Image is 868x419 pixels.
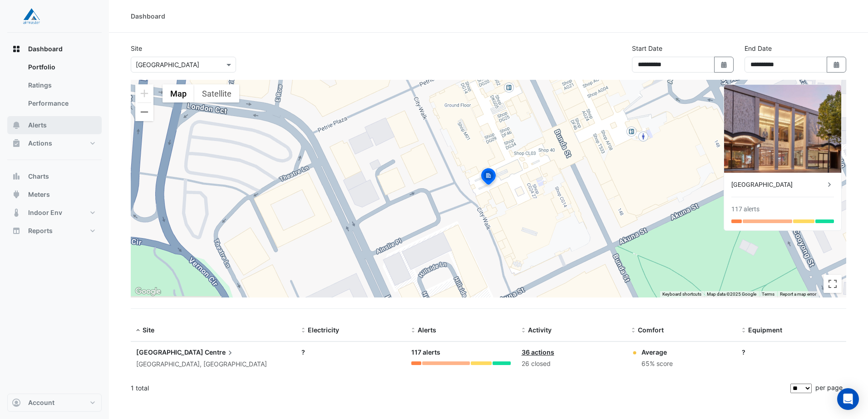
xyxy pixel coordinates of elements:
app-icon: Alerts [12,121,21,130]
div: Open Intercom Messenger [837,388,859,410]
div: Dashboard [7,58,102,116]
span: per page [815,384,843,391]
div: 117 alerts [731,205,759,214]
label: Start Date [632,44,662,53]
app-icon: Indoor Env [12,208,21,217]
a: Report a map error [780,292,816,297]
span: Dashboard [28,44,63,54]
a: Portfolio [21,58,102,76]
span: Centre [205,347,235,357]
button: Zoom in [135,84,153,102]
div: Dashboard [131,11,165,21]
button: Charts [7,167,102,185]
div: 65% score [641,359,673,369]
span: Electricity [308,326,339,334]
img: Canberra Centre [724,85,841,173]
button: Show street map [163,84,194,102]
span: Activity [528,326,552,334]
a: Terms (opens in new tab) [762,292,774,297]
div: [GEOGRAPHIC_DATA], [GEOGRAPHIC_DATA] [136,359,291,370]
span: Alerts [418,326,436,334]
app-icon: Reports [12,226,21,235]
div: Average [641,347,673,357]
span: Comfort [638,326,664,334]
fa-icon: Select Date [720,61,728,68]
span: [GEOGRAPHIC_DATA] [136,348,203,356]
img: Company Logo [11,7,52,25]
span: Account [28,398,54,407]
span: Site [143,326,154,334]
div: ? [742,347,841,357]
span: Meters [28,190,50,199]
div: 117 alerts [411,347,510,358]
a: Ratings [21,76,102,94]
app-icon: Charts [12,172,21,181]
app-icon: Actions [12,139,21,148]
a: Open this area in Google Maps (opens a new window) [133,286,163,297]
app-icon: Meters [12,190,21,199]
span: Indoor Env [28,208,62,217]
button: Dashboard [7,40,102,58]
a: 36 actions [522,348,554,356]
button: Toggle fullscreen view [824,275,842,293]
div: 26 closed [522,359,621,369]
img: site-pin-selected.svg [478,167,498,189]
button: Reports [7,222,102,240]
span: Alerts [28,121,47,130]
div: [GEOGRAPHIC_DATA] [731,180,825,190]
span: Equipment [748,326,782,334]
button: Account [7,394,102,412]
app-icon: Dashboard [12,44,21,54]
label: Site [131,44,142,53]
button: Meters [7,185,102,204]
button: Zoom out [135,103,153,121]
span: Reports [28,226,53,235]
span: Map data ©2025 Google [707,292,756,297]
span: Charts [28,172,49,181]
label: End Date [745,44,772,53]
button: Indoor Env [7,204,102,222]
a: Performance [21,94,102,112]
img: Google [133,286,163,297]
button: Show satellite imagery [194,84,239,102]
div: ? [301,347,400,357]
span: Actions [28,139,52,148]
fa-icon: Select Date [833,61,841,68]
button: Actions [7,134,102,152]
div: 1 total [131,377,789,400]
button: Alerts [7,116,102,134]
button: Keyboard shortcuts [662,291,701,297]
